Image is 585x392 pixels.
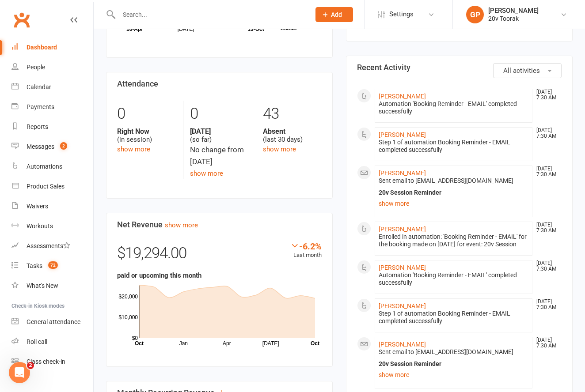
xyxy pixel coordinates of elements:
strong: [DATE] [190,127,249,136]
div: Step 1 of automation Booking Reminder - EMAIL completed successfully [379,139,528,154]
strong: paid or upcoming this month [117,271,201,279]
h3: Recent Activity [357,63,562,72]
div: Calendar [27,83,51,90]
div: Workouts [27,222,53,230]
div: Messages [27,143,54,150]
div: General attendance [27,318,80,325]
iframe: Intercom live chat [9,362,30,383]
a: Workouts [11,216,93,236]
span: Sent email to [EMAIL_ADDRESS][DOMAIN_NAME] [379,177,513,184]
a: Reports [11,117,93,137]
h3: Attendance [117,79,322,88]
div: Last month [290,241,322,260]
div: Assessments [27,242,70,249]
div: Automation 'Booking Reminder - EMAIL' completed successfully [379,100,528,115]
div: Tasks [27,262,42,269]
span: 2 [27,362,34,369]
a: Clubworx [11,9,33,31]
div: 0 [117,101,176,127]
div: 20v Session Reminder [379,189,528,196]
div: People [27,64,45,71]
a: What's New [11,276,93,296]
div: What's New [27,282,58,289]
span: 2 [60,142,67,150]
time: [DATE] 7:30 AM [532,299,561,310]
a: Payments [11,97,93,117]
a: People [11,57,93,77]
input: Search... [116,8,304,21]
div: Enrolled in automation: 'Booking Reminder - EMAIL' for the booking made on [DATE] for event: 20v ... [379,233,528,248]
time: [DATE] 7:30 AM [532,166,561,177]
div: Dashboard [27,44,57,51]
time: [DATE] 7:30 AM [532,89,561,101]
div: (so far) [190,127,249,144]
a: Waivers [11,196,93,216]
time: [DATE] 7:30 AM [532,128,561,139]
a: Class kiosk mode [11,352,93,372]
div: GP [466,6,484,23]
div: -6.2% [290,241,322,251]
a: Assessments [11,236,93,256]
span: Sent email to [EMAIL_ADDRESS][DOMAIN_NAME] [379,348,513,355]
div: Reports [27,123,48,130]
button: Add [315,7,353,22]
div: Payments [27,103,54,110]
div: Automation 'Booking Reminder - EMAIL' completed successfully [379,271,528,286]
div: Class check-in [27,358,65,365]
a: show more [379,369,528,381]
div: $19,294.00 [117,241,322,270]
div: Product Sales [27,183,65,190]
a: [PERSON_NAME] [379,341,426,348]
a: [PERSON_NAME] [379,131,426,138]
a: Calendar [11,77,93,97]
button: All activities [493,63,562,78]
a: [PERSON_NAME] [379,93,426,100]
a: Tasks 72 [11,256,93,276]
div: Automations [27,163,62,170]
a: General attendance kiosk mode [11,312,93,332]
div: 20v Session Reminder [379,360,528,368]
a: Product Sales [11,177,93,196]
div: (in session) [117,127,176,144]
a: [PERSON_NAME] [379,226,426,233]
a: Messages 2 [11,137,93,157]
time: [DATE] 7:30 AM [532,260,561,272]
span: Add [331,11,342,18]
span: 72 [48,261,58,269]
a: show more [165,221,198,229]
div: 43 [263,101,322,127]
a: show more [263,145,296,153]
h3: Net Revenue [117,220,322,229]
a: show more [117,145,150,153]
span: All activities [503,67,540,75]
strong: Right Now [117,127,176,136]
span: Settings [389,4,414,24]
div: Roll call [27,338,47,345]
div: No change from [DATE] [190,144,249,168]
a: Dashboard [11,38,93,57]
div: [PERSON_NAME] [488,7,539,15]
a: [PERSON_NAME] [379,170,426,177]
time: [DATE] 7:30 AM [532,222,561,234]
div: Step 1 of automation Booking Reminder - EMAIL completed successfully [379,310,528,325]
div: 0 [190,101,249,127]
strong: Absent [263,127,322,136]
a: [PERSON_NAME] [379,302,426,309]
a: show more [379,197,528,210]
a: [PERSON_NAME] [379,264,426,271]
div: (last 30 days) [263,127,322,144]
a: Roll call [11,332,93,352]
div: 20v Toorak [488,15,539,23]
time: [DATE] 7:30 AM [532,337,561,349]
a: show more [190,170,223,177]
a: 12Canx. this month [281,8,322,31]
a: Automations [11,157,93,177]
div: Waivers [27,203,48,210]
